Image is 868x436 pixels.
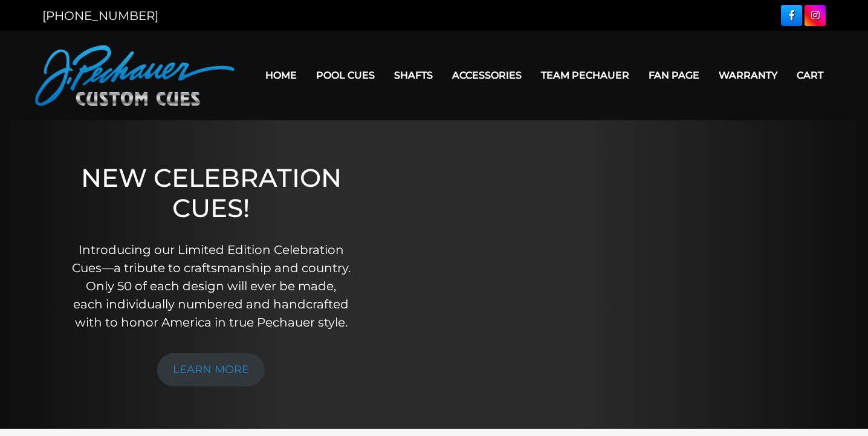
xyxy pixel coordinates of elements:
a: Team Pechauer [531,60,639,91]
a: Shafts [384,60,442,91]
a: Pool Cues [306,60,384,91]
a: Accessories [442,60,531,91]
a: LEARN MORE [157,353,265,386]
p: Introducing our Limited Edition Celebration Cues—a tribute to craftsmanship and country. Only 50 ... [71,241,351,331]
a: [PHONE_NUMBER] [42,8,158,23]
h1: NEW CELEBRATION CUES! [71,163,351,224]
a: Warranty [709,60,787,91]
a: Fan Page [639,60,709,91]
img: Pechauer Custom Cues [35,45,235,106]
a: Cart [787,60,833,91]
a: Home [256,60,306,91]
